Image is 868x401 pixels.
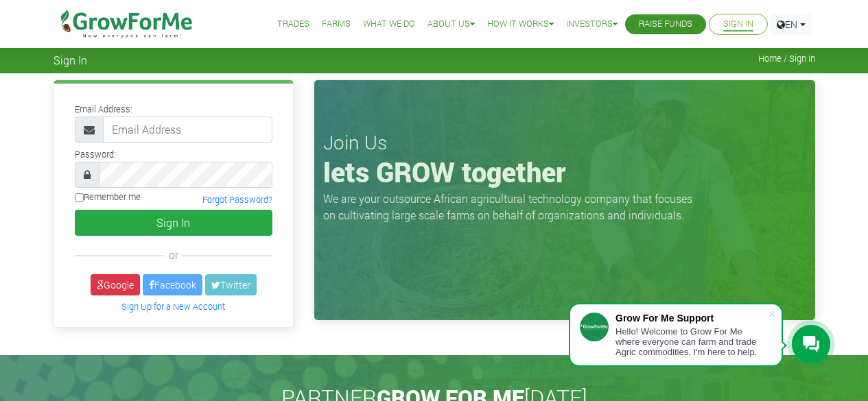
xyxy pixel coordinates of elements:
a: Raise Funds [639,17,692,32]
p: We are your outsource African agricultural technology company that focuses on cultivating large s... [323,191,701,223]
label: Email Address: [75,103,132,116]
a: Farms [322,17,351,32]
a: What We Do [363,17,415,32]
label: Password: [75,148,116,161]
a: Trades [277,17,309,32]
a: Google [91,274,140,295]
span: Sign In [54,53,87,66]
a: Forgot Password? [202,194,272,205]
div: or [75,247,272,263]
div: Hello! Welcome to Grow For Me where everyone can farm and trade Agric commodities. I'm here to help. [615,326,768,357]
a: About Us [427,17,475,32]
input: Remember me [75,193,84,202]
a: Sign In [723,17,753,32]
a: EN [771,14,812,35]
label: Remember me [75,191,141,204]
h1: lets GROW together [323,156,806,189]
a: Sign Up for a New Account [121,301,225,312]
a: Investors [566,17,618,32]
div: Grow For Me Support [615,313,768,324]
span: Home / Sign In [758,53,815,64]
a: How it Works [487,17,554,32]
input: Email Address [103,117,272,143]
h3: Join Us [323,131,806,154]
button: Sign In [75,210,272,236]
